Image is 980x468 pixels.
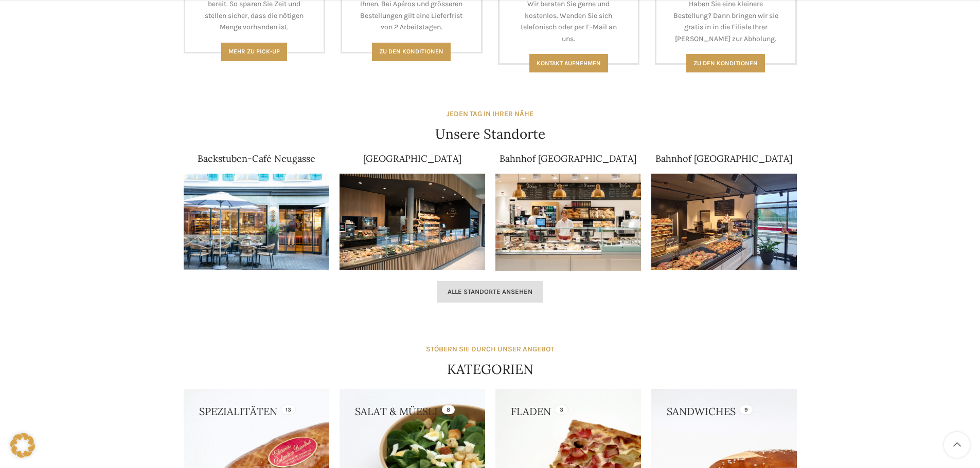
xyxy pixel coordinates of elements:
a: Scroll to top button [944,432,970,458]
a: Bahnhof [GEOGRAPHIC_DATA] [500,153,636,164]
span: Alle Standorte ansehen [448,288,532,296]
span: Zu den Konditionen [379,48,443,55]
span: Mehr zu Pick-Up [228,48,280,55]
a: Zu den konditionen [686,54,765,72]
a: Backstuben-Café Neugasse [198,153,315,164]
a: Mehr zu Pick-Up [221,43,287,61]
div: JEDEN TAG IN IHRER NÄHE [447,108,533,120]
span: Zu den konditionen [693,60,758,67]
a: Bahnhof [GEOGRAPHIC_DATA] [655,153,792,164]
a: Zu den Konditionen [372,43,451,61]
span: Kontakt aufnehmen [537,60,601,67]
h4: KATEGORIEN [447,360,533,379]
h4: Unsere Standorte [435,125,545,143]
a: [GEOGRAPHIC_DATA] [363,153,461,164]
a: Alle Standorte ansehen [437,281,543,303]
a: Kontakt aufnehmen [529,54,608,72]
div: STÖBERN SIE DURCH UNSER ANGEBOT [426,344,554,355]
